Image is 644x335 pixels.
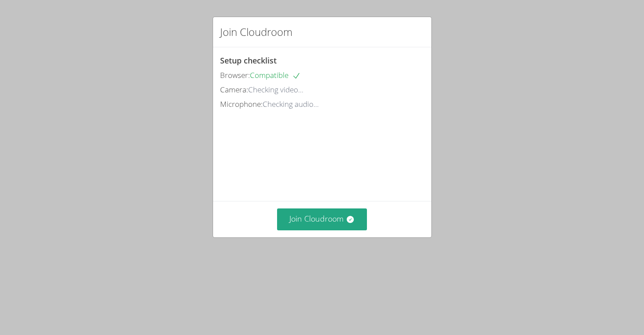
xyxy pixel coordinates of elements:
h2: Join Cloudroom [220,24,292,40]
span: Setup checklist [220,55,277,66]
button: Join Cloudroom [277,208,367,230]
span: Checking audio... [263,99,319,109]
span: Browser: [220,70,250,80]
span: Camera: [220,85,248,95]
span: Checking video... [248,85,303,95]
span: Compatible [250,70,301,80]
span: Microphone: [220,99,263,109]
